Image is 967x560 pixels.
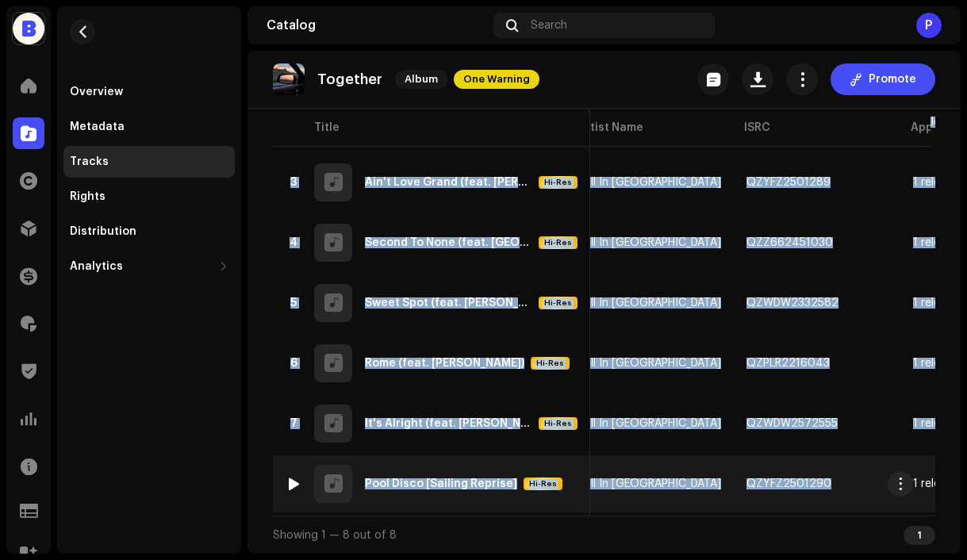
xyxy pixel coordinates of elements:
[540,418,576,429] span: Hi-Res
[913,358,958,369] div: 1 release
[578,297,721,309] div: Bull In [GEOGRAPHIC_DATA]
[365,478,517,489] div: Pool Disco [Sailing Reprise]
[70,121,125,133] div: Metadata
[578,177,721,188] div: Bull In [GEOGRAPHIC_DATA]
[916,13,942,38] div: P
[70,260,123,273] div: Analytics
[578,297,721,309] span: Bull In China
[578,177,721,188] span: Bull In China
[70,155,109,168] div: Tracks
[746,418,838,429] div: QZWDW2572555
[395,70,447,89] span: Album
[365,177,532,188] div: Ain't Love Grand (feat. Mikoláš Růžička)
[63,216,235,247] re-m-nav-item: Distribution
[578,478,721,489] span: Bull In China
[267,19,487,32] div: Catalog
[578,418,721,429] div: Bull In [GEOGRAPHIC_DATA]
[904,526,935,545] div: 1
[578,237,721,248] span: Bull In China
[746,478,831,489] div: QZYFZ2501290
[273,530,397,541] span: Showing 1 — 8 out of 8
[70,225,136,238] div: Distribution
[540,237,576,248] span: Hi-Res
[532,358,568,369] span: Hi-Res
[63,76,235,108] re-m-nav-item: Overview
[540,177,576,188] span: Hi-Res
[869,63,916,95] span: Promote
[831,63,935,95] button: Promote
[913,297,958,309] div: 1 release
[746,237,833,248] div: QZZ662451030
[454,70,539,89] span: One Warning
[63,146,235,178] re-m-nav-item: Tracks
[70,190,106,203] div: Rights
[365,418,532,429] div: It's Alright (feat. Mikoláš Růžička)
[63,181,235,213] re-m-nav-item: Rights
[913,418,958,429] div: 1 release
[578,418,721,429] span: Bull In China
[578,358,721,369] span: Bull In China
[13,13,44,44] img: 87673747-9ce7-436b-aed6-70e10163a7f0
[578,237,721,248] div: Bull In [GEOGRAPHIC_DATA]
[273,63,305,95] img: d4ce530f-8d51-48f4-9424-fe5283e66c31
[63,111,235,143] re-m-nav-item: Metadata
[746,177,831,188] div: QZYFZ2501289
[70,86,123,98] div: Overview
[365,237,532,248] div: Second To None (feat. Slivka)
[365,358,524,369] div: Rome (feat. Mikoláš Růžička)
[578,478,721,489] div: Bull In [GEOGRAPHIC_DATA]
[746,297,838,309] div: QZWDW2332582
[746,358,830,369] div: QZPLR2216043
[63,251,235,282] re-m-nav-dropdown: Analytics
[913,478,958,489] div: 1 release
[913,177,958,188] div: 1 release
[317,71,382,88] p: Together
[540,297,576,309] span: Hi-Res
[525,478,561,489] span: Hi-Res
[531,19,567,32] span: Search
[578,358,721,369] div: Bull In [GEOGRAPHIC_DATA]
[913,237,958,248] div: 1 release
[365,297,532,309] div: Sweet Spot (feat. Mikoláš Růžička)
